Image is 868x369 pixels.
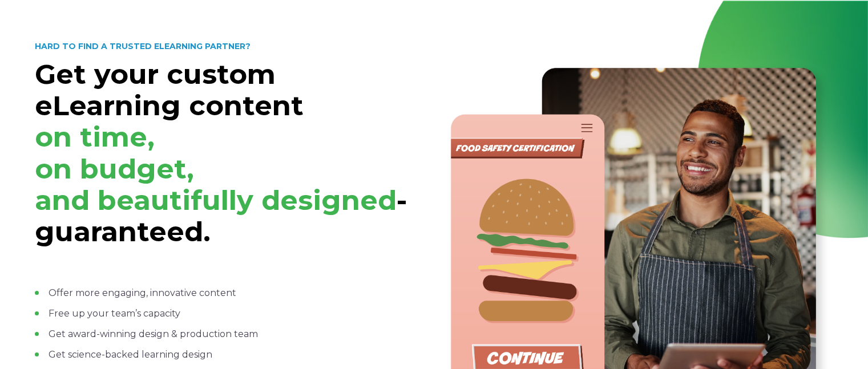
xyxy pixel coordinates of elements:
[35,307,424,321] li: Free up your team’s capacity
[35,348,424,362] li: Get science-backed learning design
[35,286,424,300] li: Offer more engaging, innovative content
[35,184,397,217] span: and beautifully designed
[35,41,251,51] strong: HARD TO FIND A TRUSTED ELEARNING PARTNER?
[35,152,194,185] span: on budget,
[35,120,155,153] span: on time,
[35,327,424,341] li: Get award-winning design & production team
[35,58,407,248] strong: Get your custom eLearning content -guaranteed.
